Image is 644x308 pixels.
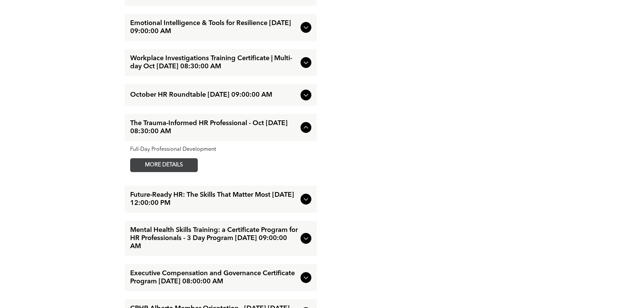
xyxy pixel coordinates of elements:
[137,159,191,172] span: MORE DETAILS
[130,269,298,286] span: Executive Compensation and Governance Certificate Program [DATE] 08:00:00 AM
[130,91,298,99] span: October HR Roundtable [DATE] 09:00:00 AM
[130,191,298,207] span: Future-Ready HR: The Skills That Matter Most [DATE] 12:00:00 PM
[130,146,311,153] div: Full-Day Professional Development
[130,226,298,251] span: Mental Health Skills Training: a Certificate Program for HR Professionals - 3 Day Program [DATE] ...
[130,158,198,172] a: MORE DETAILS
[130,19,298,35] span: Emotional Intelligence & Tools for Resilience [DATE] 09:00:00 AM
[130,119,298,136] span: The Trauma-Informed HR Professional - Oct [DATE] 08:30:00 AM
[130,54,298,71] span: Workplace Investigations Training Certificate | Multi-day Oct [DATE] 08:30:00 AM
